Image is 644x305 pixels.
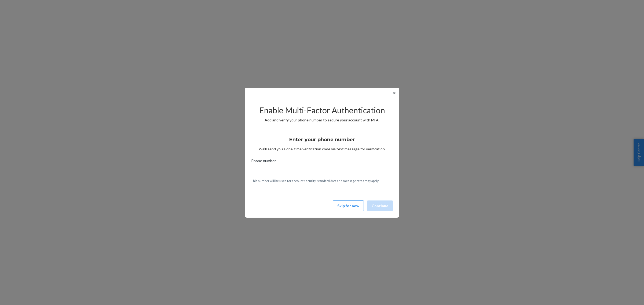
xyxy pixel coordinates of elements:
[251,158,276,166] span: Phone number
[333,200,364,211] button: Skip for now
[391,90,397,96] button: ✕
[251,106,393,115] h2: Enable Multi-Factor Authentication
[367,200,393,211] button: Continue
[251,178,393,183] p: This number will be used for account security. Standard data and message rates may apply.
[251,117,393,123] p: Add and verify your phone number to secure your account with MFA.
[289,136,355,143] h3: Enter your phone number
[251,132,393,152] div: We’ll send you a one-time verification code via text message for verification.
